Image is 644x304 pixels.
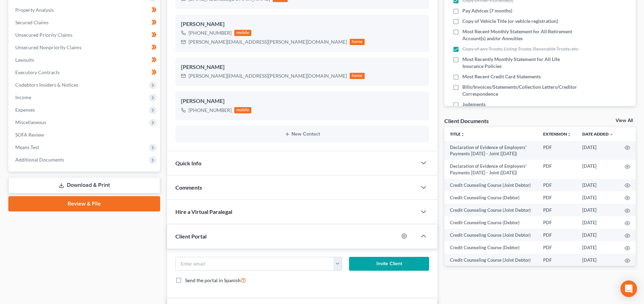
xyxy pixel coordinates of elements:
td: Declaration of Evidence of Employers' Payments [DATE] - Joint ([DATE]) [444,141,538,160]
span: Most Recent Credit Card Statements [462,73,541,80]
div: home [350,73,365,79]
td: Credit Counseling Course (Debtor) [444,216,538,229]
span: Comments [175,184,202,191]
td: Declaration of Evidence of Employers' Payments [DATE] - Joint ([DATE]) [444,160,538,179]
span: Most Recent Monthly Statement for All Retirement Account(s) and/or Annuities [462,28,582,42]
span: Additional Documents [15,157,64,163]
td: PDF [538,204,577,216]
div: [PERSON_NAME] [181,97,424,105]
td: [DATE] [577,229,619,241]
a: Date Added expand_more [582,131,613,137]
i: expand_more [609,132,613,137]
td: PDF [538,179,577,191]
span: Pay Advices (7 months) [462,7,512,14]
span: Unsecured Priority Claims [15,32,72,38]
div: mobile [234,30,252,36]
div: mobile [234,107,252,113]
button: Invite Client [349,257,429,271]
a: SOFA Review [10,129,160,141]
td: [DATE] [577,204,619,216]
a: Review & File [8,196,160,211]
a: Lawsuits [10,54,160,66]
i: unfold_more [461,132,465,137]
td: Credit Counseling Course (Joint Debtor) [444,229,538,241]
td: Credit Counseling Course (Joint Debtor) [444,179,538,191]
td: PDF [538,254,577,266]
a: Extensionunfold_more [543,131,571,137]
td: Credit Counseling Course (Debtor) [444,191,538,204]
td: [DATE] [577,160,619,179]
span: Expenses [15,107,35,113]
span: Send the portal in Spanish [185,277,241,283]
span: Secured Claims [15,19,49,25]
div: home [350,39,365,45]
a: View All [616,118,633,123]
span: Executory Contracts [15,69,60,75]
span: Quick Info [175,160,201,166]
div: [PERSON_NAME][EMAIL_ADDRESS][PERSON_NAME][DOMAIN_NAME] [189,72,347,79]
span: Bills/Invoices/Statements/Collection Letters/Creditor Correspondence [462,84,582,97]
button: New Contact [181,131,424,137]
input: Enter email [176,257,334,270]
span: Income [15,94,31,100]
div: Open Intercom Messenger [620,280,637,297]
td: PDF [538,216,577,229]
div: [PERSON_NAME][EMAIL_ADDRESS][PERSON_NAME][DOMAIN_NAME] [189,38,347,45]
td: PDF [538,141,577,160]
div: [PHONE_NUMBER] [189,29,232,36]
a: Titleunfold_more [450,131,465,137]
span: Miscellaneous [15,119,46,125]
span: Client Portal [175,233,207,240]
td: Credit Counseling Course (Debtor) [444,241,538,254]
div: Client Documents [444,117,489,124]
span: Codebtors Insiders & Notices [15,82,78,88]
a: Unsecured Nonpriority Claims [10,41,160,54]
td: Credit Counseling Course (Joint Debtor) [444,254,538,266]
span: SOFA Review [15,132,44,138]
a: Executory Contracts [10,66,160,79]
td: PDF [538,191,577,204]
td: [DATE] [577,141,619,160]
div: [PERSON_NAME] [181,20,424,28]
div: [PERSON_NAME] [181,63,424,71]
td: [DATE] [577,254,619,266]
td: [DATE] [577,216,619,229]
span: Hire a Virtual Paralegal [175,208,232,215]
span: Means Test [15,144,39,150]
td: PDF [538,160,577,179]
a: Unsecured Priority Claims [10,29,160,41]
td: PDF [538,241,577,254]
i: unfold_more [567,132,571,137]
a: Property Analysis [10,4,160,16]
td: PDF [538,229,577,241]
div: [PHONE_NUMBER] [189,107,232,114]
span: Property Analysis [15,7,54,13]
td: [DATE] [577,191,619,204]
span: Most Recently Monthly Statement for All Life Insurance Policies [462,56,582,70]
td: [DATE] [577,241,619,254]
span: Unsecured Nonpriority Claims [15,44,81,50]
a: Secured Claims [10,16,160,29]
td: Credit Counseling Course (Joint Debtor) [444,204,538,216]
td: [DATE] [577,179,619,191]
a: Download & Print [8,177,160,193]
span: Copy of any Trusts, Living Trusts, Revocable Trusts, etc. [462,45,579,52]
span: Copy of Vehicle Title (or vehicle registration) [462,18,558,25]
span: Judgments [462,101,486,108]
span: Lawsuits [15,57,34,63]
